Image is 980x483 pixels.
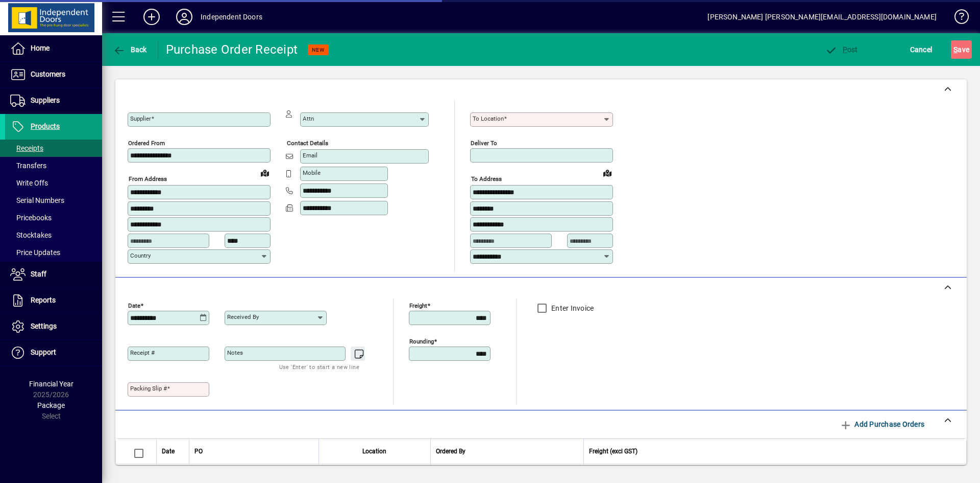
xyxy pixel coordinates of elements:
div: Purchase Order Receipt [166,41,298,58]
mat-label: Country [130,252,151,259]
span: Staff [31,270,46,278]
label: Enter Invoice [549,303,594,313]
mat-label: Deliver To [471,140,497,147]
a: Settings [5,314,102,339]
span: Pricebooks [10,214,52,222]
span: Financial Year [29,380,73,388]
span: Customers [31,70,65,78]
a: Customers [5,62,102,87]
button: Add [135,8,168,26]
div: [PERSON_NAME] [PERSON_NAME][EMAIL_ADDRESS][DOMAIN_NAME] [707,9,937,25]
div: Ordered By [436,446,578,457]
a: Knowledge Base [947,2,967,35]
a: Suppliers [5,88,102,113]
span: Ordered By [436,446,465,457]
span: Cancel [910,41,933,58]
a: Support [5,340,102,365]
a: Serial Numbers [5,192,102,209]
a: Home [5,36,102,61]
button: Save [951,40,972,59]
span: Reports [31,296,56,304]
span: NEW [312,47,325,53]
a: Receipts [5,140,102,157]
mat-label: Mobile [303,169,321,176]
a: Staff [5,262,102,287]
mat-label: Notes [227,349,243,356]
span: ost [825,45,858,54]
span: Date [162,446,175,457]
mat-label: Supplier [130,115,151,122]
a: View on map [599,165,616,181]
a: View on map [257,165,273,181]
mat-hint: Use 'Enter' to start a new line [279,361,359,373]
span: Add Purchase Orders [840,416,924,432]
mat-label: Received by [227,313,259,320]
span: Products [31,122,60,130]
span: Receipts [10,144,43,152]
mat-label: Receipt # [130,349,155,356]
button: Cancel [908,40,935,59]
mat-label: Freight [409,302,427,309]
mat-label: Ordered from [128,140,165,147]
span: ave [953,41,969,58]
mat-label: Date [128,302,140,309]
div: Independent Doors [201,9,262,25]
span: Price Updates [10,248,60,257]
a: Pricebooks [5,209,102,226]
span: S [953,45,958,54]
span: P [843,45,847,54]
a: Price Updates [5,244,102,261]
span: Freight (excl GST) [589,446,638,457]
mat-label: Attn [303,115,314,122]
a: Write Offs [5,174,102,192]
mat-label: Packing Slip # [130,385,167,392]
mat-label: To location [473,115,504,122]
span: Support [31,348,56,356]
span: Location [362,446,386,457]
span: PO [194,446,203,457]
div: PO [194,446,313,457]
div: Date [162,446,184,457]
button: Add Purchase Orders [836,415,928,433]
span: Stocktakes [10,231,52,239]
a: Transfers [5,157,102,174]
span: Back [113,45,147,54]
span: Suppliers [31,96,60,104]
span: Settings [31,322,57,330]
mat-label: Email [303,152,317,159]
button: Back [110,40,150,59]
mat-label: Rounding [409,337,434,344]
span: Serial Numbers [10,196,64,204]
button: Post [822,40,861,59]
span: Home [31,44,50,52]
div: Freight (excl GST) [589,446,954,457]
a: Stocktakes [5,226,102,244]
app-page-header-button: Back [102,40,158,59]
span: Package [37,401,65,409]
span: Write Offs [10,179,48,187]
a: Reports [5,288,102,313]
button: Profile [168,8,201,26]
span: Transfers [10,162,46,170]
